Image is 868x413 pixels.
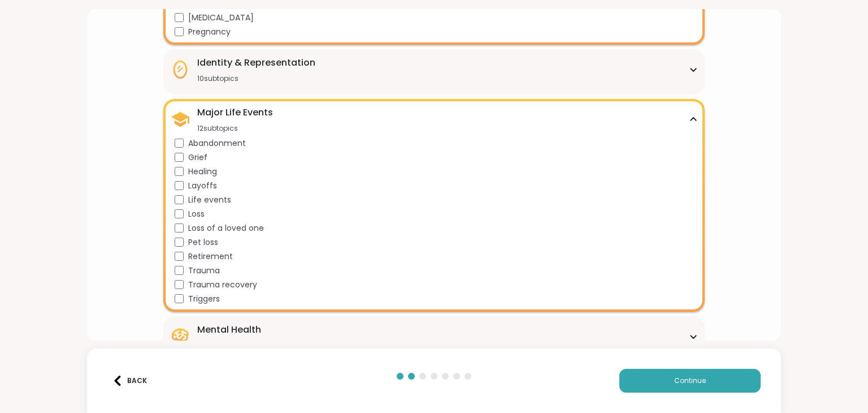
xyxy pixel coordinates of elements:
span: Loss [188,208,205,220]
span: [MEDICAL_DATA] [188,12,254,24]
div: Major Life Events [197,106,273,119]
span: Loss of a loved one [188,222,264,234]
div: 10 subtopics [197,74,315,83]
span: Abandonment [188,137,246,149]
span: Retirement [188,251,233,263]
span: Healing [188,166,217,178]
span: Triggers [188,293,220,305]
div: Back [112,376,147,386]
span: Trauma [188,265,220,277]
div: 12 subtopics [197,124,273,133]
div: Mental Health [197,323,261,337]
span: Life events [188,194,231,206]
span: Layoffs [188,180,217,192]
span: Continue [674,376,706,386]
span: Pet loss [188,236,218,248]
span: Pregnancy [188,26,231,38]
span: Grief [188,152,207,164]
div: Identity & Representation [197,56,315,70]
span: Trauma recovery [188,279,257,291]
button: Continue [619,369,761,393]
button: Back [107,369,153,393]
